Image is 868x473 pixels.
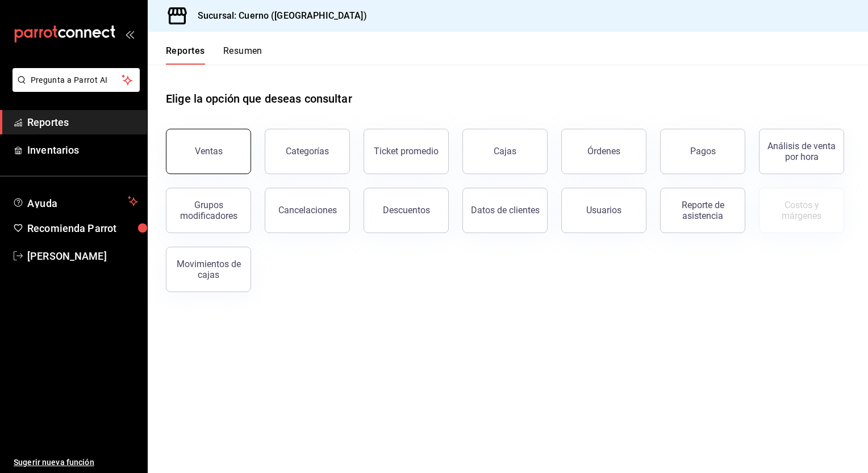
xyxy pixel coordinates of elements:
[690,146,716,157] div: Pagos
[766,141,837,162] div: Análisis de venta por hora
[27,142,138,158] span: Inventarios
[125,29,134,39] button: open_drawer_menu
[265,188,350,233] button: Cancelaciones
[374,146,439,157] div: Ticket promedio
[195,146,223,157] div: Ventas
[223,45,262,65] button: Resumen
[31,74,122,86] span: Pregunta a Parrot AI
[364,129,449,174] button: Ticket promedio
[766,200,837,221] div: Costos y márgenes
[27,115,138,130] span: Reportes
[27,195,123,208] span: Ayuda
[173,259,244,280] div: Movimientos de cajas
[462,188,548,233] button: Datos de clientes
[494,145,517,158] div: Cajas
[166,45,205,65] button: Reportes
[278,205,337,216] div: Cancelaciones
[759,188,844,233] button: Contrata inventarios para ver este reporte
[189,9,367,23] h3: Sucursal: Cuerno ([GEOGRAPHIC_DATA])
[471,205,540,216] div: Datos de clientes
[586,205,621,216] div: Usuarios
[166,247,251,292] button: Movimientos de cajas
[166,188,251,233] button: Grupos modificadores
[286,146,329,157] div: Categorías
[364,188,449,233] button: Descuentos
[166,90,352,107] h1: Elige la opción que deseas consultar
[12,68,140,92] button: Pregunta a Parrot AI
[27,221,138,236] span: Recomienda Parrot
[759,129,844,174] button: Análisis de venta por hora
[14,457,138,468] span: Sugerir nueva función
[561,129,646,174] button: Órdenes
[265,129,350,174] button: Categorías
[587,146,620,157] div: Órdenes
[660,188,745,233] button: Reporte de asistencia
[383,205,430,216] div: Descuentos
[27,248,138,264] span: [PERSON_NAME]
[8,82,140,94] a: Pregunta a Parrot AI
[660,129,745,174] button: Pagos
[561,188,646,233] button: Usuarios
[462,129,548,174] a: Cajas
[667,200,738,221] div: Reporte de asistencia
[166,45,262,65] div: navigation tabs
[173,200,244,221] div: Grupos modificadores
[166,129,251,174] button: Ventas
